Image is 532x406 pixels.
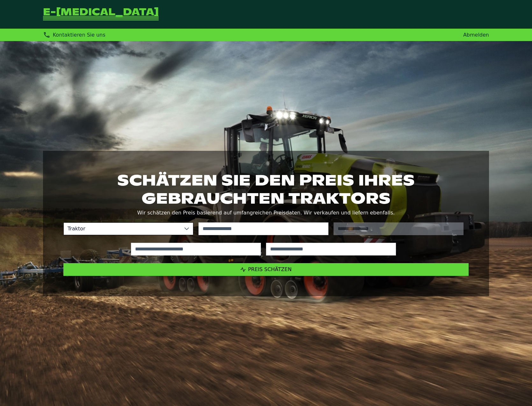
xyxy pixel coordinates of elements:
h1: Schätzen Sie den Preis Ihres gebrauchten Traktors [63,171,469,207]
span: Preis schätzen [248,266,292,272]
span: Traktor [64,223,180,235]
a: Abmelden [463,32,489,38]
button: Preis schätzen [63,263,469,276]
a: Zurück zur Startseite [43,8,159,21]
p: Wir schätzen den Preis basierend auf umfangreichen Preisdaten. Wir verkaufen und liefern ebenfalls. [63,208,469,217]
span: Kontaktieren Sie uns [53,32,105,38]
div: Kontaktieren Sie uns [43,31,105,38]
